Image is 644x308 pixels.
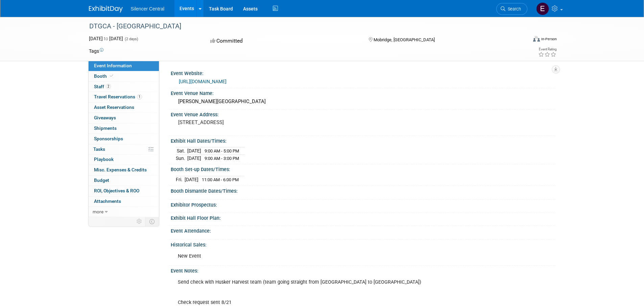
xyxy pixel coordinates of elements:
div: Exhibitor Prospectus: [171,200,555,208]
span: Mobridge, [GEOGRAPHIC_DATA] [374,37,435,42]
img: Format-Inperson.png [533,36,540,42]
div: Event Notes: [171,266,555,274]
a: Asset Reservations [89,102,159,113]
div: Exhibit Hall Floor Plan: [171,213,555,221]
span: Event Information [94,63,132,68]
img: ExhibitDay [89,6,123,13]
td: [DATE] [187,155,201,162]
span: Budget [94,177,109,183]
td: [DATE] [187,147,201,155]
span: 1 [137,94,142,99]
td: Sat. [176,147,187,155]
span: 2 [106,84,111,89]
span: 9:00 AM - 5:00 PM [205,148,239,153]
td: Toggle Event Tabs [145,217,159,226]
span: Tasks [93,146,105,152]
span: to [103,36,109,41]
a: Attachments [89,196,159,207]
a: Sponsorships [89,134,159,144]
div: Event Website: [171,68,555,77]
div: Event Format [487,35,557,45]
span: Silencer Central [131,6,165,11]
span: ROI, Objectives & ROO [94,188,139,193]
a: ROI, Objectives & ROO [89,186,159,196]
a: Event Information [89,61,159,71]
a: Travel Reservations1 [89,92,159,102]
span: more [93,209,103,214]
span: Attachments [94,198,121,204]
td: Tags [89,48,103,54]
pre: [STREET_ADDRESS] [178,119,324,125]
a: Budget [89,175,159,186]
a: Shipments [89,123,159,134]
a: Playbook [89,155,159,165]
div: Historical Sales: [171,240,555,248]
i: Booth reservation complete [110,74,113,78]
div: Event Venue Name: [171,88,555,97]
div: Booth Set-up Dates/Times: [171,164,555,173]
div: In-Person [541,37,557,42]
div: Event Attendance: [171,226,555,234]
td: Fri. [176,176,185,183]
div: Exhibit Hall Dates/Times: [171,136,555,144]
a: Staff2 [89,82,159,92]
a: Search [496,3,527,15]
a: Tasks [89,144,159,155]
span: (2 days) [124,37,138,41]
div: New Event [173,250,480,263]
div: Event Venue Address: [171,110,555,118]
span: 11:00 AM - 6:00 PM [202,177,239,182]
div: [PERSON_NAME][GEOGRAPHIC_DATA] [176,96,550,107]
td: [DATE] [185,176,198,183]
td: Personalize Event Tab Strip [134,217,145,226]
span: Staff [94,84,111,89]
a: Misc. Expenses & Credits [89,165,159,175]
span: Search [505,6,521,11]
div: Committed [208,35,358,47]
div: DTGCA - [GEOGRAPHIC_DATA] [87,20,517,32]
span: Asset Reservations [94,104,134,110]
a: Giveaways [89,113,159,123]
span: Shipments [94,125,117,131]
img: Emma Houwman [536,2,549,15]
span: Travel Reservations [94,94,142,99]
span: Booth [94,73,115,79]
span: [DATE] [DATE] [89,36,123,41]
a: more [89,207,159,217]
span: Playbook [94,157,114,162]
span: Giveaways [94,115,116,120]
span: 9:00 AM - 3:00 PM [205,156,239,161]
div: Booth Dismantle Dates/Times: [171,186,555,194]
a: [URL][DOMAIN_NAME] [179,79,226,84]
td: Sun. [176,155,187,162]
div: Event Rating [538,48,556,51]
span: Misc. Expenses & Credits [94,167,147,172]
a: Booth [89,71,159,81]
span: Sponsorships [94,136,123,141]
